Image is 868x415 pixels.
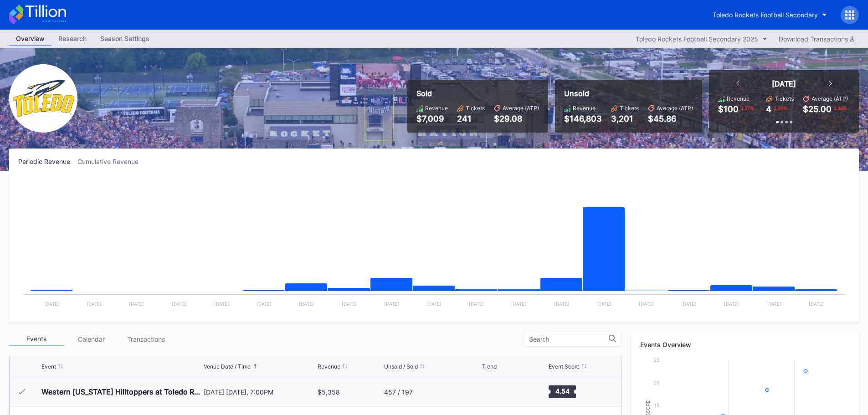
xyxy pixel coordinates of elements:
div: 36 % [837,104,847,112]
text: [DATE] [214,301,229,307]
div: $146,803 [564,114,602,123]
div: Event [41,363,56,370]
text: [DATE] [681,301,696,307]
text: [DATE] [257,301,272,307]
text: [DATE] [299,301,314,307]
div: Calendar [64,332,118,346]
text: 25 [654,357,659,363]
button: Toledo Rockets Football Secondary [706,6,834,23]
text: [DATE] [511,301,526,307]
text: [DATE] [129,301,144,307]
div: Tickets [466,105,485,112]
div: Revenue [425,105,448,112]
div: $5,358 [318,388,340,396]
div: Transactions [118,332,173,346]
text: [DATE] [766,301,781,307]
div: 34 % [776,104,788,112]
text: [DATE] [44,301,59,307]
svg: Chart title [482,380,509,403]
button: Toledo Rockets Football Secondary 2025 [631,33,772,45]
div: $29.08 [494,114,539,123]
div: [DATE] [772,79,796,88]
text: [DATE] [596,301,611,307]
text: 20 [654,380,659,385]
div: Events Overview [640,341,850,348]
text: [DATE] [342,301,357,307]
div: Tickets [775,95,794,102]
div: Season Settings [93,32,156,45]
a: Research [51,32,93,46]
input: Search [529,336,609,343]
text: 4.54 [555,387,569,395]
text: [DATE] [87,301,102,307]
div: Venue Date / Time [204,363,251,370]
button: Download Transactions [774,33,859,45]
text: [DATE] [639,301,654,307]
div: 57 % [744,104,755,112]
div: Sold [416,89,539,98]
text: [DATE] [554,301,569,307]
div: Unsold [564,89,693,98]
div: Periodic Revenue [18,158,77,165]
div: 4 [766,104,771,114]
svg: Chart title [18,177,850,313]
div: Toledo Rockets Football Secondary 2025 [636,35,758,43]
text: [DATE] [384,301,399,307]
div: Tickets [620,105,639,112]
div: $25.00 [803,104,832,114]
div: Revenue [573,105,596,112]
text: [DATE] [724,301,739,307]
text: [DATE] [426,301,442,307]
div: Average (ATP) [503,105,539,112]
div: Research [51,32,93,45]
div: 457 / 197 [384,388,413,396]
div: Toledo Rockets Football Secondary [713,11,818,19]
div: [DATE] [DATE], 7:00PM [204,388,316,396]
div: $7,009 [416,114,448,123]
div: Events [9,332,64,346]
div: Download Transactions [779,35,854,43]
div: Cumulative Revenue [77,158,146,165]
div: Event Score [549,363,580,370]
div: 241 [457,114,485,123]
text: [DATE] [172,301,187,307]
div: Western [US_STATE] Hilltoppers at Toledo Rockets Football [41,387,201,396]
div: Revenue [318,363,340,370]
div: $45.86 [648,114,693,123]
div: Trend [482,363,497,370]
div: Average (ATP) [657,105,693,112]
a: Overview [9,32,51,46]
div: Revenue [727,95,750,102]
div: Average (ATP) [812,95,848,102]
text: 15 [654,402,659,408]
text: [DATE] [469,301,484,307]
img: ToledoRockets.png [9,64,77,133]
text: [DATE] [809,301,824,307]
div: $100 [718,104,739,114]
div: Unsold / Sold [384,363,418,370]
a: Season Settings [93,32,156,46]
div: 3,201 [611,114,639,123]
